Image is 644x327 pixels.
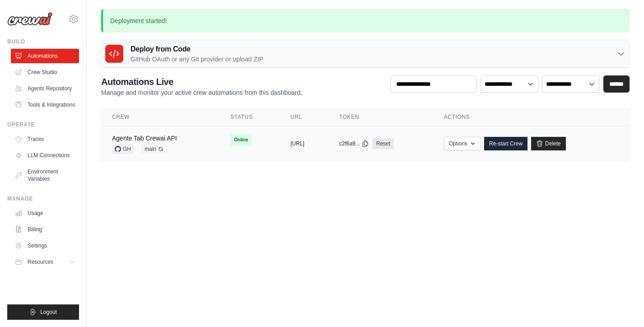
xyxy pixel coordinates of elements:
a: Usage [11,206,79,220]
button: c2f6a9... [339,140,369,147]
span: Resources [28,258,53,266]
a: Environment Variables [11,164,79,186]
th: URL [280,108,328,126]
th: Actions [433,108,630,126]
span: Logout [40,308,57,316]
a: Billing [11,222,79,237]
p: Manage and monitor your active crew automations from this dashboard. [101,88,302,97]
a: Tools & Integrations [11,98,79,112]
div: Operate [7,121,79,128]
a: Re-start Crew [484,137,527,150]
h3: Deploy from Code [131,44,263,55]
span: Online [230,134,252,146]
img: Logo [7,12,52,26]
button: Options [444,137,481,150]
p: GitHub OAuth or any Git provider or upload ZIP [131,55,263,64]
button: Logout [7,304,79,320]
p: Deployment started! [101,9,630,33]
th: Token [328,108,433,126]
th: Status [219,108,280,126]
a: Crew Studio [11,65,79,79]
a: Delete [531,137,566,150]
div: Build [7,38,79,45]
a: LLM Connections [11,148,79,163]
div: Manage [7,195,79,202]
th: Crew [101,108,219,126]
a: Settings [11,238,79,253]
span: GH [112,145,134,154]
a: Reset [373,138,394,149]
a: Agents Repository [11,81,79,96]
h2: Automations Live [101,75,302,88]
a: Agente Tab Crewai API [112,135,177,142]
a: Traces [11,132,79,146]
span: main [141,145,167,154]
button: Resources [11,255,79,269]
a: Automations [11,49,79,63]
